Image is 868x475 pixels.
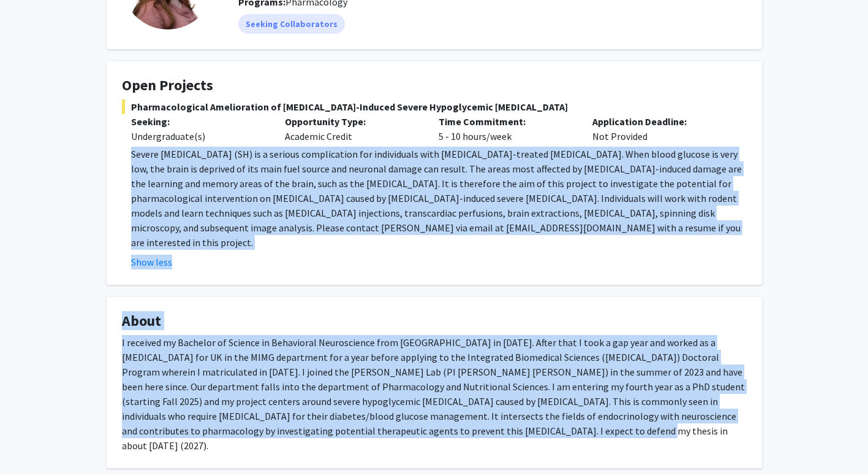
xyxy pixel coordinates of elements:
[122,77,747,95] h4: Open Projects
[131,255,172,269] button: Show less
[285,114,420,129] p: Opportunity Type:
[592,114,728,129] p: Application Deadline:
[131,148,742,249] span: Severe [MEDICAL_DATA] (SH) is a serious complication for individuals with [MEDICAL_DATA]-treated ...
[9,420,52,466] iframe: Chat
[238,14,345,34] mat-chip: Seeking Collaborators
[131,114,266,129] p: Seeking:
[131,129,266,144] div: Undergraduate(s)
[276,114,429,144] div: Academic Credit
[439,114,574,129] p: Time Commitment:
[122,312,747,330] h4: About
[122,99,747,114] span: Pharmacological Amelioration of [MEDICAL_DATA]-Induced Severe Hypoglycemic [MEDICAL_DATA]
[583,114,737,144] div: Not Provided
[429,114,583,144] div: 5 - 10 hours/week
[122,335,747,453] div: I received my Bachelor of Science in Behavioral Neuroscience from [GEOGRAPHIC_DATA] in [DATE]. Af...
